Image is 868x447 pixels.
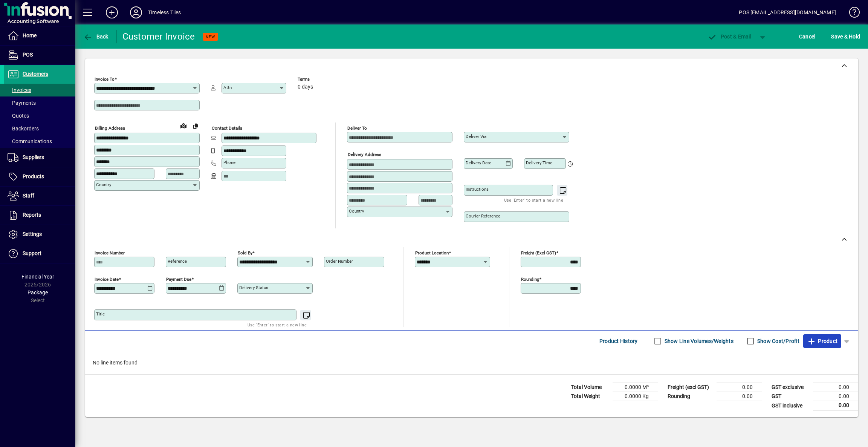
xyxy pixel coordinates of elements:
a: Support [4,244,75,263]
button: Profile [124,6,148,19]
span: Product History [599,335,638,347]
span: Product [807,335,837,347]
td: 0.00 [813,401,858,410]
mat-label: Invoice date [95,277,119,282]
mat-label: Freight (excl GST) [521,250,556,256]
mat-hint: Use 'Enter' to start a new line [248,320,307,329]
mat-label: Product location [415,250,449,256]
td: GST inclusive [768,401,813,410]
a: View on map [177,119,189,132]
button: Save & Hold [829,30,862,43]
a: Reports [4,206,75,225]
mat-label: Attn [223,85,232,90]
span: ost & Email [708,34,751,40]
a: Staff [4,187,75,205]
span: Home [23,32,37,38]
span: Backorders [8,126,39,132]
mat-label: Instructions [466,187,489,192]
mat-label: Rounding [521,277,539,282]
mat-label: Country [96,182,111,187]
td: 0.00 [717,383,762,392]
span: Customers [23,71,48,77]
a: Quotes [4,109,75,122]
td: 0.00 [813,392,858,401]
mat-label: Sold by [238,250,252,256]
td: Rounding [664,392,717,401]
a: Communications [4,135,75,148]
button: Copy to Delivery address [189,120,202,132]
span: Support [23,250,41,256]
mat-label: Title [96,311,105,317]
mat-label: Payment due [166,277,191,282]
td: 0.0000 Kg [613,392,658,401]
label: Show Cost/Profit [756,337,799,345]
span: POS [23,52,33,58]
mat-label: Invoice To [95,77,115,82]
div: No line items found [85,351,858,374]
span: Cancel [799,31,816,43]
td: 0.00 [717,392,762,401]
a: Suppliers [4,148,75,167]
div: Timeless Tiles [148,6,181,18]
mat-label: Order number [326,259,353,264]
mat-label: Phone [223,160,235,165]
a: Knowledge Base [844,2,859,26]
mat-label: Delivery time [526,160,552,165]
button: Cancel [797,30,818,43]
mat-label: Reference [168,259,187,264]
span: Reports [23,212,41,218]
mat-label: Invoice number [95,250,125,256]
mat-label: Country [349,208,364,214]
span: NEW [206,34,215,39]
span: Invoices [8,87,31,93]
td: 0.00 [813,383,858,392]
span: Quotes [8,113,29,119]
span: Settings [23,231,42,237]
mat-label: Deliver via [466,134,486,139]
a: POS [4,46,75,64]
span: Payments [8,100,36,106]
td: GST [768,392,813,401]
span: 0 days [298,84,313,90]
label: Show Line Volumes/Weights [663,337,734,345]
span: ave & Hold [831,31,860,43]
span: Communications [8,138,52,144]
span: Products [23,173,44,179]
mat-label: Delivery date [466,160,491,165]
a: Settings [4,225,75,244]
a: Products [4,167,75,186]
button: Post & Email [704,30,755,43]
a: Payments [4,96,75,109]
span: P [721,34,724,40]
td: 0.0000 M³ [613,383,658,392]
td: Total Weight [567,392,613,401]
span: Terms [298,77,343,82]
span: Package [28,289,48,295]
div: POS [EMAIL_ADDRESS][DOMAIN_NAME] [739,6,836,18]
app-page-header-button: Back [75,30,117,43]
td: Freight (excl GST) [664,383,717,392]
button: Product History [596,334,641,348]
button: Product [803,334,841,348]
mat-label: Delivery status [239,285,268,290]
a: Backorders [4,122,75,135]
mat-label: Courier Reference [466,213,500,219]
span: Suppliers [23,154,44,160]
div: Customer Invoice [122,31,195,43]
mat-label: Deliver To [347,126,367,131]
td: GST exclusive [768,383,813,392]
mat-hint: Use 'Enter' to start a new line [504,196,563,204]
td: Total Volume [567,383,613,392]
button: Back [81,30,110,43]
a: Invoices [4,84,75,96]
span: Financial Year [21,274,54,280]
span: S [831,34,834,40]
span: Back [83,34,108,40]
button: Add [100,6,124,19]
span: Staff [23,193,34,199]
a: Home [4,26,75,45]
